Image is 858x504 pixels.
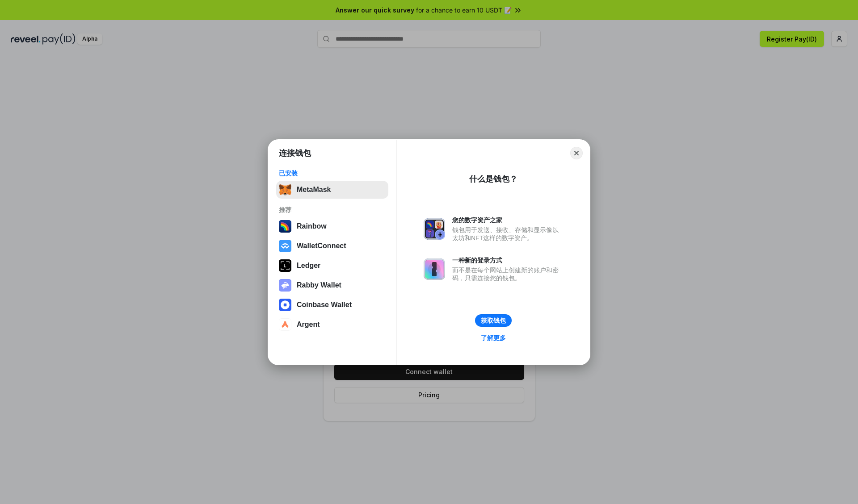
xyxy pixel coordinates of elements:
[570,147,583,159] button: Close
[279,318,291,331] img: svg+xml,%3Csvg%20width%3D%2228%22%20height%3D%2228%22%20viewBox%3D%220%200%2028%2028%22%20fill%3D...
[297,262,320,270] div: Ledger
[469,174,517,184] div: 什么是钱包？
[424,218,445,240] img: svg+xml,%3Csvg%20xmlns%3D%22http%3A%2F%2Fwww.w3.org%2F2000%2Fsvg%22%20fill%3D%22none%22%20viewBox...
[279,299,291,311] img: svg+xml,%3Csvg%20width%3D%2228%22%20height%3D%2228%22%20viewBox%3D%220%200%2028%2028%22%20fill%3D...
[481,317,506,325] div: 获取钱包
[297,186,331,194] div: MetaMask
[424,258,445,280] img: svg+xml,%3Csvg%20xmlns%3D%22http%3A%2F%2Fwww.w3.org%2F2000%2Fsvg%22%20fill%3D%22none%22%20viewBox...
[475,314,512,327] button: 获取钱包
[276,217,388,235] button: Rainbow
[279,240,291,252] img: svg+xml,%3Csvg%20width%3D%2228%22%20height%3D%2228%22%20viewBox%3D%220%200%2028%2028%22%20fill%3D...
[452,226,563,242] div: 钱包用于发送、接收、存储和显示像以太坊和NFT这样的数字资产。
[279,169,386,177] div: 已安装
[276,257,388,275] button: Ledger
[276,276,388,294] button: Rabby Wallet
[279,279,291,292] img: svg+xml,%3Csvg%20xmlns%3D%22http%3A%2F%2Fwww.w3.org%2F2000%2Fsvg%22%20fill%3D%22none%22%20viewBox...
[276,237,388,255] button: WalletConnect
[279,183,291,196] img: svg+xml,%3Csvg%20fill%3D%22none%22%20height%3D%2233%22%20viewBox%3D%220%200%2035%2033%22%20width%...
[279,259,291,272] img: svg+xml,%3Csvg%20xmlns%3D%22http%3A%2F%2Fwww.w3.org%2F2000%2Fsvg%22%20width%3D%2228%22%20height%3...
[452,216,563,224] div: 您的数字资产之家
[481,334,506,342] div: 了解更多
[297,281,341,289] div: Rabby Wallet
[475,332,511,344] a: 了解更多
[297,321,320,329] div: Argent
[297,242,346,250] div: WalletConnect
[452,256,563,264] div: 一种新的登录方式
[276,296,388,314] button: Coinbase Wallet
[297,301,352,309] div: Coinbase Wallet
[276,181,388,199] button: MetaMask
[279,206,386,214] div: 推荐
[279,148,311,158] h1: 连接钱包
[297,222,327,230] div: Rainbow
[276,316,388,333] button: Argent
[452,266,563,282] div: 而不是在每个网站上创建新的账户和密码，只需连接您的钱包。
[279,220,291,233] img: svg+xml,%3Csvg%20width%3D%22120%22%20height%3D%22120%22%20viewBox%3D%220%200%20120%20120%22%20fil...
